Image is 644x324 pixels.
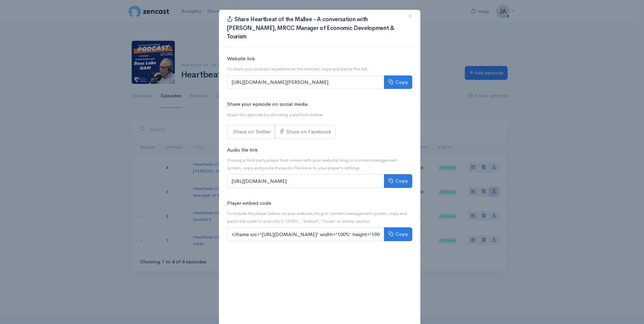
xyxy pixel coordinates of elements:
[227,125,275,139] a: Share on Twitter
[472,175,505,185] div: Share episode
[227,199,271,207] label: Player embed code
[227,210,407,224] small: To include the player below on your website, blog or content management system, copy and paste th...
[400,7,420,26] button: Close
[227,125,335,139] div: Social sharing links
[408,11,412,21] span: ×
[227,174,384,188] input: [URL][DOMAIN_NAME]
[227,66,369,72] small: To share your podcast anywhere on the internet, copy and paste this link.
[227,55,255,63] label: Website link
[227,100,308,108] label: Share your episode on social media
[227,227,384,241] input: <iframe src='[URL][DOMAIN_NAME]' width='100%' height='190' frameborder='0' scrolling='no' seamles...
[227,112,324,118] small: Share this episode by choosing a platform below.
[227,146,258,154] label: Audio file link
[384,75,412,89] button: Copy
[384,227,412,241] button: Copy
[227,75,384,89] input: [URL][DOMAIN_NAME][PERSON_NAME]
[227,157,397,171] small: If using a third party player that comes with your website, blog or content management system, co...
[227,16,394,40] span: Share Heartbeat of the Mallee - A conversation with [PERSON_NAME], MRCC Manager of Economic Devel...
[384,174,412,188] button: Copy
[275,125,335,139] a: Share on Facebook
